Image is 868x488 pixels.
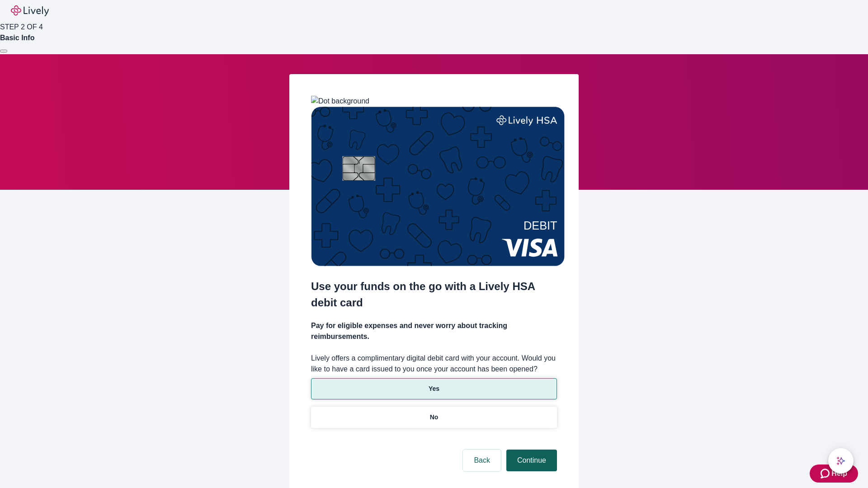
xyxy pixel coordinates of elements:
button: No [311,407,557,428]
p: Yes [429,384,439,394]
svg: Zendesk support icon [821,468,831,479]
svg: Lively AI Assistant [836,456,845,465]
button: Yes [311,378,557,399]
img: Debit card [311,107,565,266]
button: Back [463,450,501,471]
button: chat [828,448,854,474]
img: Lively [11,5,49,16]
span: Help [831,468,847,479]
button: Zendesk support iconHelp [810,465,858,483]
label: Lively offers a complimentary digital debit card with your account. Would you like to have a card... [311,353,557,375]
img: Dot background [311,96,369,107]
p: No [430,413,439,422]
h2: Use your funds on the go with a Lively HSA debit card [311,278,557,311]
button: Continue [506,450,557,471]
h4: Pay for eligible expenses and never worry about tracking reimbursements. [311,320,557,342]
